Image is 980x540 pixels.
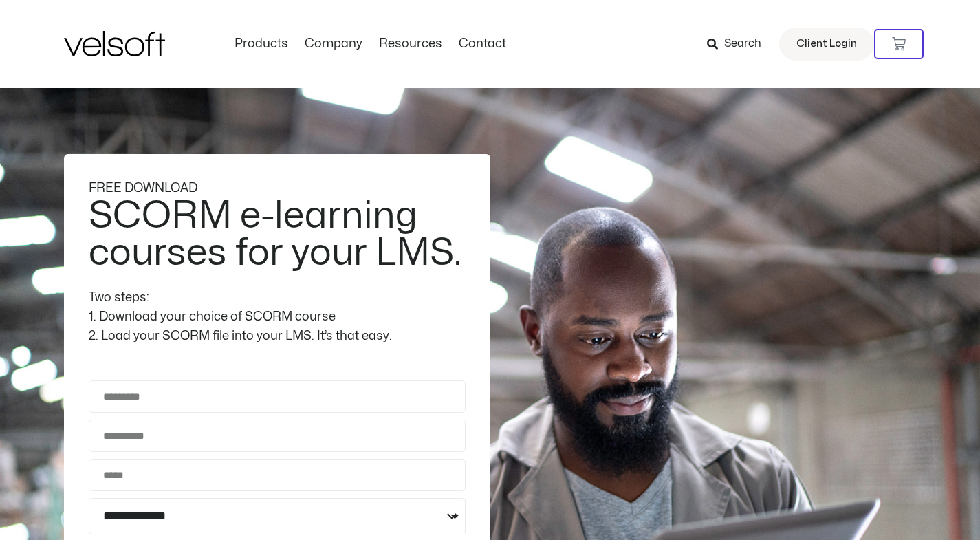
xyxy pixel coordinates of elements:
a: CompanyMenu Toggle [296,36,371,52]
div: FREE DOWNLOAD [89,179,466,198]
nav: Menu [226,36,514,52]
h2: SCORM e-learning courses for your LMS. [89,197,462,272]
div: 1. Download your choice of SCORM course [89,307,466,327]
div: Two steps: [89,288,466,307]
span: Client Login [796,35,857,53]
a: ContactMenu Toggle [450,36,514,52]
div: 2. Load your SCORM file into your LMS. It’s that easy. [89,327,466,346]
a: ResourcesMenu Toggle [371,36,450,52]
a: Client Login [779,28,874,61]
a: Search [707,32,771,56]
a: ProductsMenu Toggle [226,36,296,52]
img: Velsoft Training Materials [64,31,165,56]
span: Search [724,35,761,53]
